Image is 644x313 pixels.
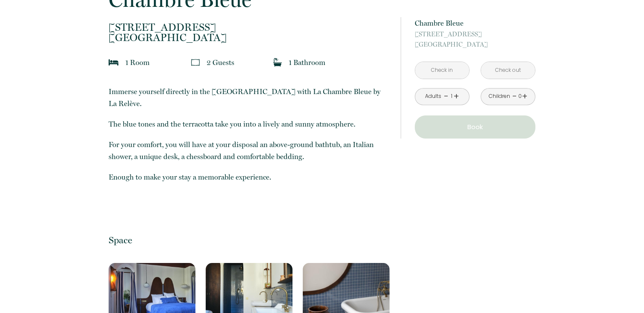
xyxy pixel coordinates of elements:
div: Children [489,92,510,100]
p: [GEOGRAPHIC_DATA] [415,29,535,50]
a: - [512,90,517,103]
button: Book [415,115,535,139]
p: Immerse yourself directly in the [GEOGRAPHIC_DATA] with La Chambre Bleue by La Relève. [109,86,389,109]
p: 1 Room [125,56,150,68]
input: Check out [481,62,535,79]
p: Space [109,234,389,246]
img: guests [191,58,200,67]
p: Enough to make your stay a memorable experience. [109,171,389,183]
p: 1 Bathroom [289,56,325,68]
div: Adults [425,92,441,100]
p: 2 Guest [207,56,234,68]
p: For your comfort, you will have at your disposal an above-ground bathtub, an Italian shower, a un... [109,139,389,162]
div: 1 [449,92,454,100]
span: [STREET_ADDRESS] [109,22,389,32]
span: s [231,58,234,67]
p: Book [418,122,532,132]
input: Check in [415,62,469,79]
div: 0 [518,92,522,100]
p: Chambre Bleue [415,17,535,29]
a: - [444,90,449,103]
p: The blue tones and the terracotta take you into a lively and sunny atmosphere. [109,118,389,130]
p: ​ [109,86,389,204]
a: + [454,90,459,103]
a: + [522,90,527,103]
p: [GEOGRAPHIC_DATA] [109,22,389,43]
span: [STREET_ADDRESS] [415,29,535,39]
